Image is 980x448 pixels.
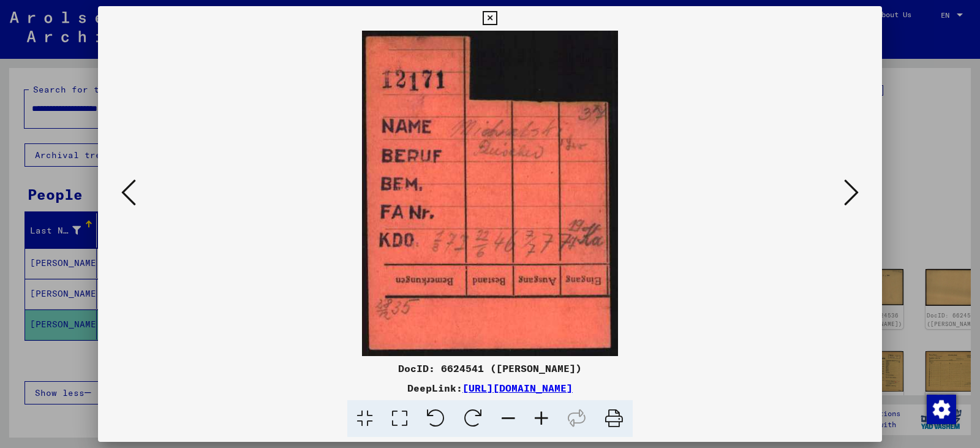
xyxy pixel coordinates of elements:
[140,31,840,356] img: 001.jpg
[926,394,956,423] div: Change consent
[927,395,956,424] img: Change consent
[98,381,882,395] div: DeepLink:
[98,361,882,376] div: DocID: 6624541 ([PERSON_NAME])
[462,382,573,394] a: [URL][DOMAIN_NAME]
